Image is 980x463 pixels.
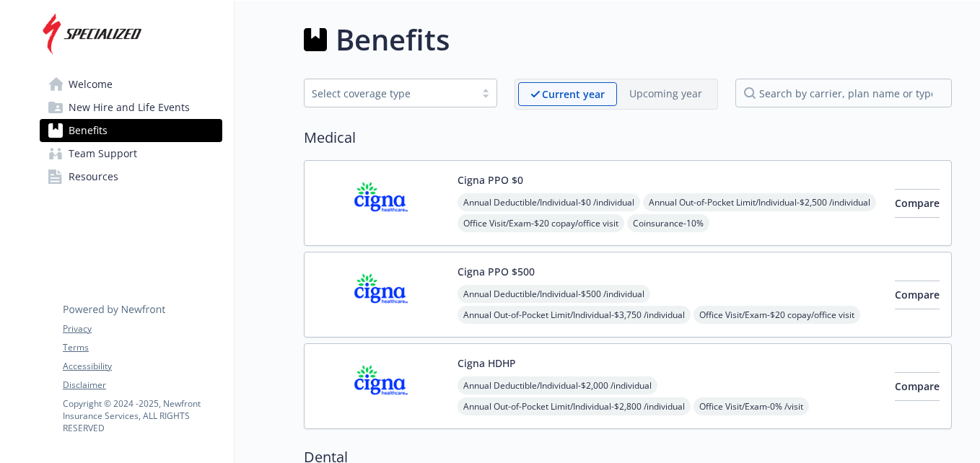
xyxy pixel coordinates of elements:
a: Welcome [40,73,222,96]
span: Welcome [69,73,113,96]
button: Cigna PPO $500 [458,264,535,279]
a: Disclaimer [63,379,222,392]
span: Team Support [69,142,137,165]
span: Office Visit/Exam - $20 copay/office visit [458,214,624,232]
a: Terms [63,341,222,354]
button: Cigna PPO $0 [458,172,523,188]
input: search by carrier, plan name or type [735,79,952,107]
p: Copyright © 2024 - 2025 , Newfront Insurance Services, ALL RIGHTS RESERVED [63,397,222,434]
span: Upcoming year [617,82,714,106]
h2: Medical [304,127,952,149]
a: Resources [40,165,222,188]
span: Annual Out-of-Pocket Limit/Individual - $3,750 /individual [458,306,691,324]
button: Compare [895,372,940,401]
span: Annual Deductible/Individual - $500 /individual [458,285,650,303]
span: Benefits [69,119,108,142]
span: Compare [895,379,940,393]
span: Annual Out-of-Pocket Limit/Individual - $2,800 /individual [458,397,691,415]
h1: Benefits [336,18,450,61]
a: New Hire and Life Events [40,96,222,119]
span: New Hire and Life Events [69,96,190,119]
img: CIGNA carrier logo [316,264,446,325]
img: CIGNA carrier logo [316,172,446,234]
span: Compare [895,288,940,301]
span: Annual Deductible/Individual - $0 /individual [458,193,640,211]
a: Privacy [63,322,222,335]
span: Office Visit/Exam - $20 copay/office visit [694,306,860,324]
span: Coinsurance - 10% [627,214,709,232]
button: Compare [895,281,940,309]
div: Select coverage type [312,86,468,101]
img: CIGNA carrier logo [316,356,446,417]
span: Annual Out-of-Pocket Limit/Individual - $2,500 /individual [643,193,876,211]
a: Team Support [40,142,222,165]
p: Current year [542,87,605,102]
p: Upcoming year [629,86,702,101]
a: Benefits [40,119,222,142]
span: Compare [895,196,940,210]
a: Accessibility [63,360,222,373]
button: Cigna HDHP [458,356,516,371]
span: Annual Deductible/Individual - $2,000 /individual [458,376,657,394]
span: Resources [69,165,118,188]
span: Office Visit/Exam - 0% /visit [694,397,809,415]
button: Compare [895,189,940,218]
